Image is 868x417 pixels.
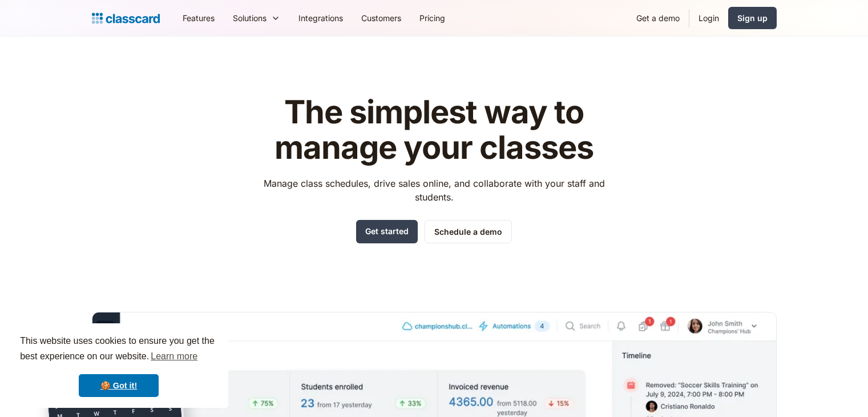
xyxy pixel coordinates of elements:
[737,12,768,24] div: Sign up
[92,10,160,26] a: home
[728,7,777,29] a: Sign up
[233,12,267,24] div: Solutions
[289,5,352,31] a: Integrations
[689,5,728,31] a: Login
[224,5,289,31] div: Solutions
[425,220,512,243] a: Schedule a demo
[253,95,615,165] h1: The simplest way to manage your classes
[9,323,228,408] div: cookieconsent
[410,5,454,31] a: Pricing
[20,334,217,365] span: This website uses cookies to ensure you get the best experience on our website.
[356,220,418,243] a: Get started
[352,5,410,31] a: Customers
[79,374,159,397] a: dismiss cookie message
[173,5,224,31] a: Features
[627,5,689,31] a: Get a demo
[253,177,615,204] p: Manage class schedules, drive sales online, and collaborate with your staff and students.
[149,348,199,365] a: learn more about cookies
